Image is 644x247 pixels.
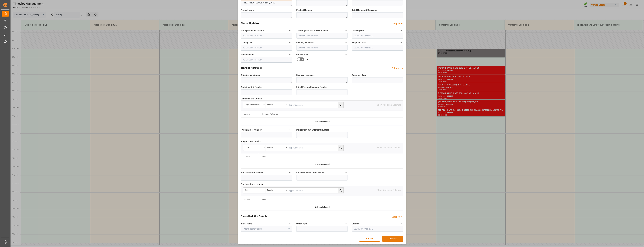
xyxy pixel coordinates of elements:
[352,41,366,44] span: Shipment start
[241,33,292,39] input: DD.MM.YYYY HH:MM
[296,33,348,39] input: DD.MM.YYYY HH:MM
[266,102,288,108] button: open menu
[244,113,250,115] div: Action
[241,222,252,225] span: Initial Ramp
[288,102,343,108] input: Type to search
[344,41,348,45] button: Loading complete
[352,45,403,51] input: DD.MM.YYYY HH:MM
[288,41,292,45] button: Loading end
[296,74,314,77] span: Means of transport
[245,145,262,149] div: code
[392,22,400,25] div: Collapse
[296,171,325,174] span: Initial Purchase Order Number
[288,73,292,77] button: Shipping conditions
[241,53,254,56] span: Shipment end
[262,113,278,115] span: Logward Reference
[352,74,366,77] span: Container Type
[288,188,343,193] input: Type to search
[241,226,292,232] input: Type to search/select
[382,236,403,242] button: CREATE
[344,85,348,89] button: Initial Pre-run Shipment Number
[344,222,348,226] button: Order Type
[244,198,250,201] div: Action
[338,145,343,151] button: search button
[241,128,262,131] span: Freight Order Number
[241,29,264,32] span: Transport object created
[296,222,307,225] span: Order Type
[266,188,288,193] button: open menu
[245,188,262,191] div: code
[245,103,262,106] div: Logward Reference
[288,145,343,151] input: Type to search
[399,222,403,226] button: Created
[399,8,403,12] button: Total Number Of Packages
[352,222,360,225] span: Created
[344,128,348,132] button: Initial Main-run Shipment Number
[392,67,400,70] div: Collapse
[296,29,328,32] span: Truck registers at the warehouse
[266,145,288,151] button: open menu
[338,188,343,193] button: search button
[241,86,263,89] span: Container Unit Number
[399,73,403,77] button: Container Type
[288,222,292,226] button: Initial Ramp
[244,156,250,158] div: Action
[352,33,403,39] input: DD.MM.YYYY HH:MM
[399,29,403,32] button: Loading start
[241,41,252,44] span: Loading end
[241,140,261,143] span: Freight Order Details
[359,236,380,242] button: Cancel
[267,103,285,106] div: Equals
[288,128,292,132] button: Freight Order Number
[241,183,263,186] span: Purchase Order Header
[352,226,403,232] input: DD.MM.YYYY HH:MM
[306,58,308,61] span: No
[344,53,348,57] button: Cancellation
[296,53,308,56] span: Cancellation
[344,29,348,32] button: Truck registers at the warehouse
[267,145,285,149] div: Equals
[241,0,292,6] textarea: 4510365106 [GEOGRAPHIC_DATA]
[262,198,266,201] span: code
[262,156,266,158] span: code
[243,145,266,151] button: open menu
[288,29,292,32] button: Transport object created
[288,171,292,174] button: Purchase Order Number
[267,188,285,191] div: Equals
[241,214,267,218] h2: Cancelled Slot Details
[296,41,314,44] span: Loading complete
[344,171,348,174] button: Initial Purchase Order Number
[296,9,312,12] span: Product Number
[296,45,348,51] input: DD.MM.YYYY HH:MM
[399,41,403,45] button: Shipment start
[344,8,348,12] button: Product Number
[286,227,291,231] button: open menu
[288,8,292,12] button: Product Name
[392,215,400,218] div: Collapse
[288,53,292,57] button: Shipment end
[344,73,348,77] button: Means of transport
[241,171,264,174] span: Purchase Order Number
[243,188,266,193] button: open menu
[241,9,254,12] span: Product Name
[338,102,343,108] button: search button
[296,86,328,89] span: Initial Pre-run Shipment Number
[241,57,292,63] input: DD.MM.YYYY HH:MM
[241,74,260,77] span: Shipping conditions
[352,29,365,32] span: Loading start
[241,45,292,51] input: DD.MM.YYYY HH:MM
[243,102,266,108] button: open menu
[241,21,259,25] h2: Status Updates
[241,66,262,70] h2: Transport Details
[352,9,377,12] span: Total Number Of Packages
[241,97,262,100] span: Container Unit Details
[288,85,292,89] button: Container Unit Number
[296,128,329,131] span: Initial Main-run Shipment Number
